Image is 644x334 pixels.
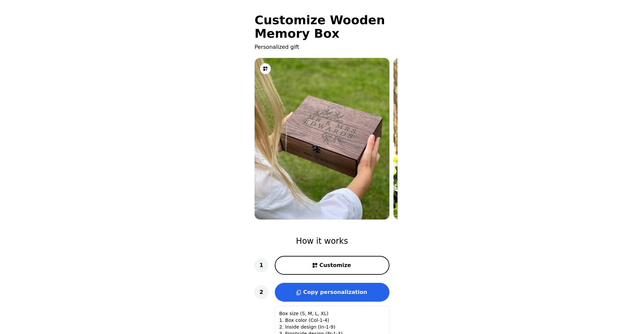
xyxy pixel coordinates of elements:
h2: How it works [255,236,389,246]
span: 2 [259,288,263,296]
button: Copy personalization [275,283,389,302]
h1: Customize Wooden Memory Box [255,13,389,40]
span: Customize [319,261,351,269]
span: 1 [259,261,263,269]
button: Customize [275,256,389,275]
span: Copy personalization [303,289,367,295]
img: 1.jpeg [255,49,389,229]
img: 2.jpeg [393,49,528,229]
p: Personalized gift [255,43,389,51]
